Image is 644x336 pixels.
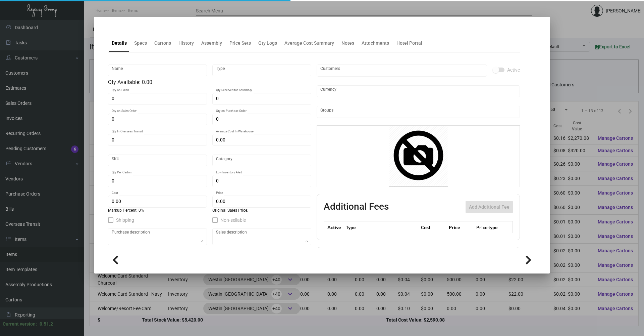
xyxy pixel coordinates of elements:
[116,216,134,224] span: Shipping
[134,40,147,47] div: Specs
[320,68,484,73] input: Add new..
[447,221,475,233] th: Price
[284,40,334,47] div: Average Cost Summary
[229,40,251,47] div: Price Sets
[108,78,311,86] div: Qty Available: 0.00
[258,40,277,47] div: Qty Logs
[178,40,194,47] div: History
[154,40,171,47] div: Cartons
[419,221,447,233] th: Cost
[362,40,389,47] div: Attachments
[466,201,513,213] button: Add Additional Fee
[3,321,37,328] div: Current version:
[320,109,517,115] input: Add new..
[341,40,354,47] div: Notes
[112,40,127,47] div: Details
[507,66,520,74] span: Active
[344,221,419,233] th: Type
[396,40,422,47] div: Hotel Portal
[475,221,505,233] th: Price type
[220,216,246,224] span: Non-sellable
[469,204,509,210] span: Add Additional Fee
[201,40,222,47] div: Assembly
[324,221,344,233] th: Active
[324,201,389,213] h2: Additional Fees
[40,321,53,328] div: 0.51.2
